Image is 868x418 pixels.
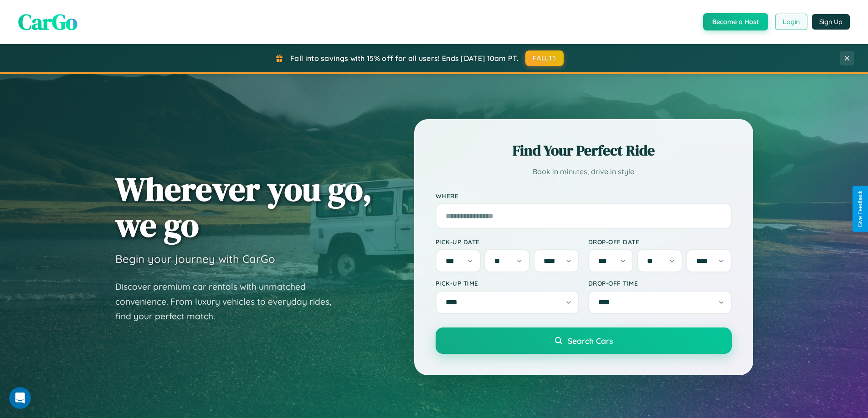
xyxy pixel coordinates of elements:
label: Where [436,192,732,200]
label: Pick-up Date [436,238,579,246]
p: Discover premium car rentals with unmatched convenience. From luxury vehicles to everyday rides, ... [115,279,343,324]
h1: Wherever you go, we go [115,171,372,243]
label: Drop-off Time [588,279,732,287]
label: Drop-off Date [588,238,732,246]
p: Book in minutes, drive in style [436,165,732,178]
button: Search Cars [436,327,732,354]
div: Give Feedback [857,191,863,227]
button: Sign Up [812,14,850,30]
button: Login [775,14,807,30]
span: Fall into savings with 15% off for all users! Ends [DATE] 10am PT. [290,54,519,63]
button: FALL15 [525,50,564,66]
iframe: Intercom live chat [9,387,31,409]
h3: Begin your journey with CarGo [115,252,275,266]
label: Pick-up Time [436,279,579,287]
h2: Find Your Perfect Ride [436,141,732,161]
span: CarGo [18,7,77,37]
span: Search Cars [568,336,613,346]
button: Become a Host [703,13,768,30]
